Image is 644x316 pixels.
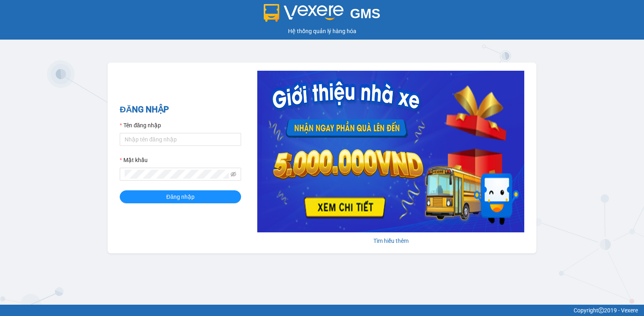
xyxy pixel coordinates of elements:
[2,27,642,36] div: Hệ thống quản lý hàng hóa
[120,133,241,146] input: Tên đăng nhập
[120,103,241,116] h2: ĐĂNG NHẬP
[598,308,604,313] span: copyright
[231,171,236,177] span: eye-invisible
[6,306,638,315] div: Copyright 2019 - Vexere
[257,71,524,232] img: banner-0
[264,4,344,22] img: logo 2
[120,156,148,164] label: Mật khẩu
[120,121,161,130] label: Tên đăng nhập
[120,190,241,203] button: Đăng nhập
[166,192,195,201] span: Đăng nhập
[264,12,381,19] a: GMS
[125,170,229,179] input: Mật khẩu
[257,236,524,245] div: Tìm hiểu thêm
[350,6,380,21] span: GMS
